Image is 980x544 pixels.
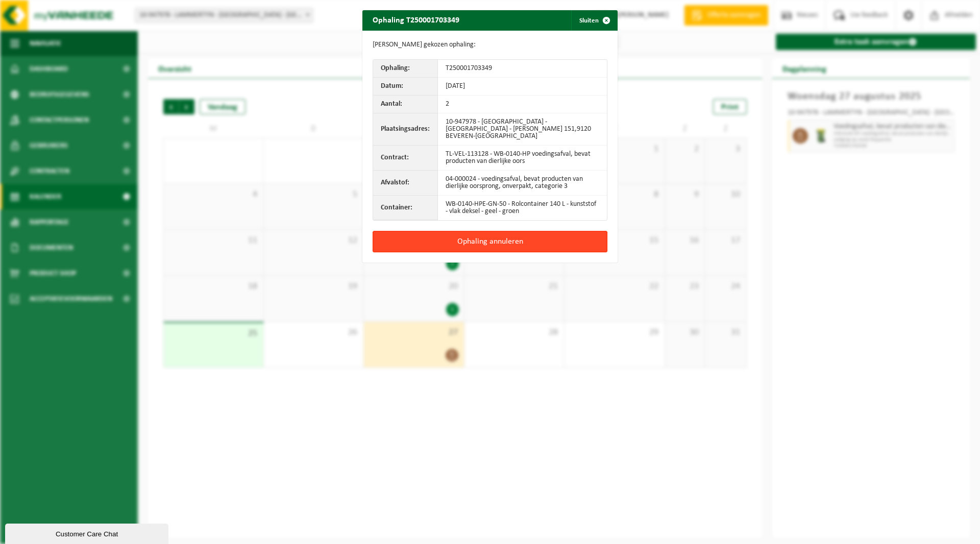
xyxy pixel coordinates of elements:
td: 04-000024 - voedingsafval, bevat producten van dierlijke oorsprong, onverpakt, categorie 3 [438,171,607,196]
th: Contract: [373,146,438,171]
td: WB-0140-HPE-GN-50 - Rolcontainer 140 L - kunststof - vlak deksel - geel - groen [438,196,607,220]
th: Container: [373,196,438,220]
iframe: chat widget [5,522,170,544]
td: [DATE] [438,78,607,96]
td: 2 [438,96,607,113]
td: 10-947978 - [GEOGRAPHIC_DATA] - [GEOGRAPHIC_DATA] - [PERSON_NAME] 151,9120 BEVEREN-[GEOGRAPHIC_DATA] [438,113,607,146]
button: Ophaling annuleren [373,231,607,252]
p: [PERSON_NAME] gekozen ophaling: [373,41,607,49]
th: Ophaling: [373,60,438,78]
button: Sluiten [571,10,617,31]
td: T250001703349 [438,60,607,78]
th: Plaatsingsadres: [373,113,438,146]
th: Afvalstof: [373,171,438,196]
th: Datum: [373,78,438,96]
h2: Ophaling T250001703349 [362,10,470,30]
td: TL-VEL-113128 - WB-0140-HP voedingsafval, bevat producten van dierlijke oors [438,146,607,171]
th: Aantal: [373,96,438,113]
